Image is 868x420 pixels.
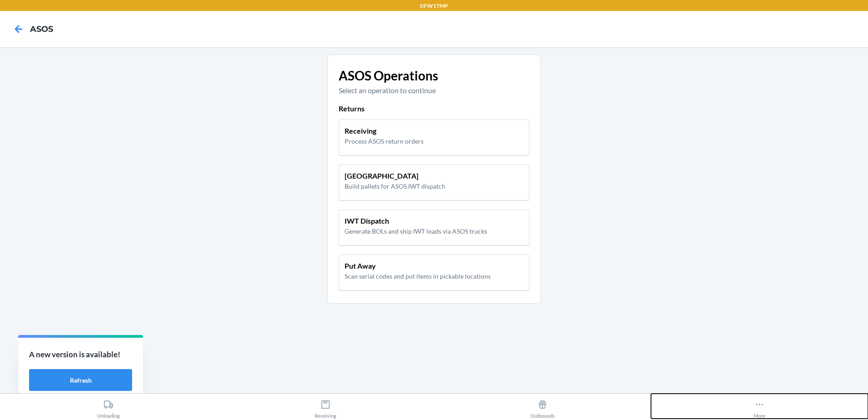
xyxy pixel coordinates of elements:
div: Receiving [315,396,336,419]
p: IWT Dispatch [345,215,487,226]
h4: ASOS [30,23,53,35]
div: Outbounds [530,396,555,419]
p: Generate BOLs and ship IWT loads via ASOS trucks [345,226,487,236]
p: Put Away [345,260,491,271]
p: Select an operation to continue [339,85,529,96]
p: Returns [339,103,529,114]
button: Outbounds [434,394,651,419]
p: ASOS Operations [339,66,529,85]
p: [GEOGRAPHIC_DATA] [345,170,445,181]
p: Scan serial codes and put items in pickable locations [345,271,491,281]
p: A new version is available! [29,349,132,360]
p: Build pallets for ASOS IWT dispatch [345,181,445,191]
p: Receiving [345,125,424,136]
p: Process ASOS return orders [345,136,424,146]
button: More [651,394,868,419]
p: DFW1TMP [420,2,448,10]
div: Unloading [97,396,120,419]
div: More [754,396,765,419]
button: Refresh [29,369,132,391]
button: Receiving [217,394,434,419]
